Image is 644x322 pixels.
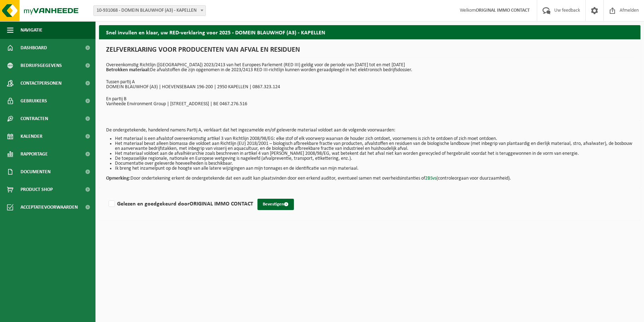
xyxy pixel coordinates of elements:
li: Het materiaal is een afvalstof overeenkomstig artikel 3 van Richtlijn 2008/98/EG: elke stof of el... [115,136,633,141]
span: Contactpersonen [21,74,62,92]
p: Overeenkomstig Richtlijn ([GEOGRAPHIC_DATA]) 2023/2413 van het Europees Parlement (RED III) geldi... [106,63,633,73]
span: 10-931068 - DOMEIN BLAUWHOF (A3) - KAPELLEN [94,6,205,16]
p: DOMEIN BLAUWHOF (A3) | HOEVENSEBAAN 196-200 | 2950 KAPELLEN | 0867.323.124 [106,85,633,90]
p: Door ondertekening erkent de ondergetekende dat een audit kan plaatsvinden door een erkend audito... [106,171,633,181]
span: Product Shop [21,181,53,198]
strong: Betrokken materiaal: [106,67,150,73]
li: Het materiaal voldoet aan de afvalhiërarchie zoals beschreven in artikel 4 van [PERSON_NAME] 2008... [115,151,633,156]
a: 2BSvs [425,176,436,181]
label: Gelezen en goedgekeurd door [107,199,253,209]
p: De ondergetekende, handelend namens Partij A, verklaart dat het ingezamelde en/of geleverde mater... [106,128,633,133]
li: Ik breng het inzamelpunt op de hoogte van alle latere wijzigingen aan mijn tonnages en de identif... [115,166,633,171]
span: Rapportage [21,145,48,163]
span: Navigatie [21,21,42,39]
span: Kalender [21,128,42,145]
span: 10-931068 - DOMEIN BLAUWHOF (A3) - KAPELLEN [93,5,206,16]
span: Bedrijfsgegevens [21,57,62,74]
span: Dashboard [21,39,47,57]
p: En partij B [106,97,633,102]
span: Gebruikers [21,92,47,110]
span: Acceptatievoorwaarden [21,198,78,216]
p: Tussen partij A [106,80,633,85]
strong: ORIGINAL IMMO CONTACT [190,201,253,207]
strong: Opmerking: [106,176,130,181]
h2: Snel invullen en klaar, uw RED-verklaring voor 2025 - DOMEIN BLAUWHOF (A3) - KAPELLEN [99,25,640,39]
li: Documentatie over geleverde hoeveelheden is beschikbaar. [115,161,633,166]
h1: ZELFVERKLARING VOOR PRODUCENTEN VAN AFVAL EN RESIDUEN [106,46,633,57]
p: Vanheede Environment Group | [STREET_ADDRESS] | BE 0467.276.516 [106,102,633,107]
span: Contracten [21,110,48,128]
li: De toepasselijke regionale, nationale en Europese wetgeving is nageleefd (afvalpreventie, transpo... [115,156,633,161]
span: Documenten [21,163,51,181]
button: Bevestigen [257,199,294,210]
strong: ORIGINAL IMMO CONTACT [476,8,530,13]
li: Het materiaal bevat alleen biomassa die voldoet aan Richtlijn (EU) 2018/2001 – biologisch afbreek... [115,141,633,151]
